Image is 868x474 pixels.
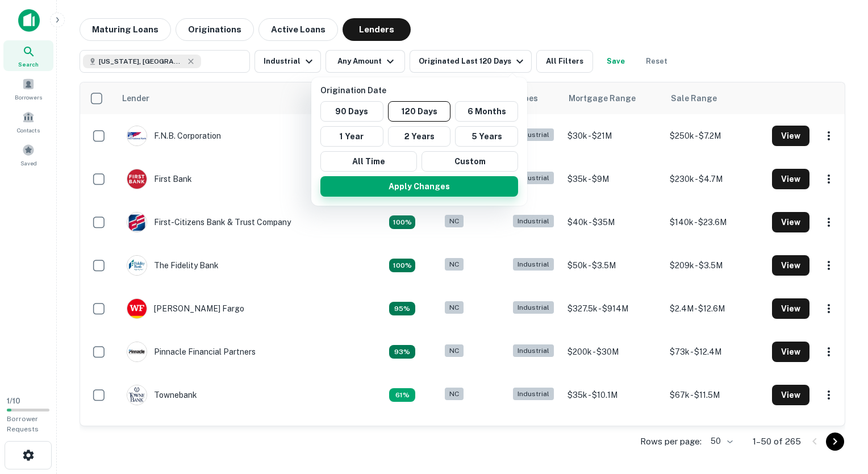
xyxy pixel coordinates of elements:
button: Custom [422,151,518,172]
button: 90 Days [320,101,383,122]
button: 1 Year [320,126,383,147]
iframe: Chat Widget [811,383,868,438]
p: Origination Date [320,84,523,97]
button: 6 Months [455,101,518,122]
button: All Time [320,151,417,172]
button: 5 Years [455,126,518,147]
button: 120 Days [388,101,451,122]
button: 2 Years [388,126,451,147]
button: Apply Changes [320,176,518,197]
